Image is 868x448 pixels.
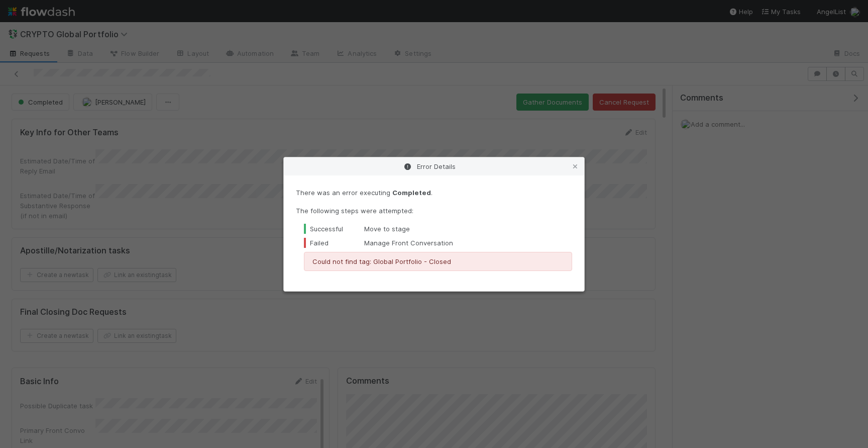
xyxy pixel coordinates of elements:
strong: Completed [392,189,431,197]
div: Move to stage [304,224,572,234]
p: There was an error executing . [296,188,572,198]
div: Successful [304,224,364,234]
p: The following steps were attempted: [296,206,572,216]
div: Failed [304,238,364,248]
div: Error Details [284,157,584,175]
div: Manage Front Conversation [304,238,572,248]
p: Could not find tag: Global Portfolio - Closed [312,256,564,266]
